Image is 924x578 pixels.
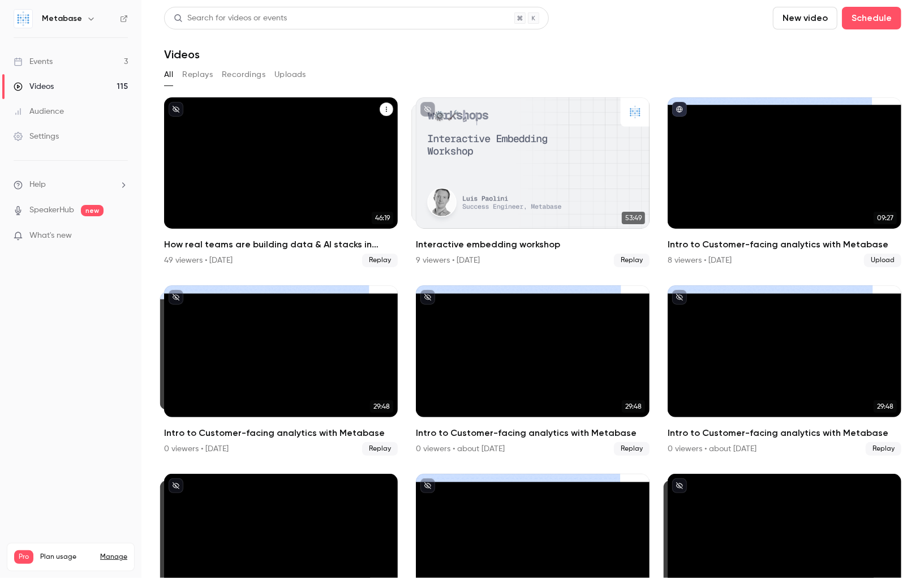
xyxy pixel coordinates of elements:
img: Metabase [14,10,32,28]
span: 29:48 [874,400,897,413]
a: 29:4829:48Intro to Customer-facing analytics with Metabase0 viewers • [DATE]Replay [164,285,398,455]
div: Settings [14,131,59,142]
a: 29:48Intro to Customer-facing analytics with Metabase0 viewers • about [DATE]Replay [668,285,901,455]
li: Intro to Customer-facing analytics with Metabase [164,285,398,455]
a: 09:27Intro to Customer-facing analytics with Metabase8 viewers • [DATE]Upload [668,97,901,267]
iframe: Noticeable Trigger [114,231,128,241]
li: Interactive embedding workshop [416,97,650,267]
span: Replay [866,442,901,456]
h6: Metabase [42,13,82,24]
h2: Interactive embedding workshop [416,238,650,251]
button: unpublished [672,290,687,305]
li: Intro to Customer-facing analytics with Metabase [668,97,901,267]
span: Replay [614,254,650,267]
a: 53:4953:49Interactive embedding workshop9 viewers • [DATE]Replay [416,97,650,267]
div: 0 viewers • about [DATE] [416,443,505,455]
li: Intro to Customer-facing analytics with Metabase [668,285,901,455]
a: SpeakerHub [29,204,74,216]
section: Videos [164,7,901,571]
button: Recordings [222,66,265,84]
h2: How real teams are building data & AI stacks in [DATE] [164,238,398,251]
div: 49 viewers • [DATE] [164,255,233,266]
span: 29:48 [622,400,645,413]
div: 8 viewers • [DATE] [668,255,732,266]
li: Intro to Customer-facing analytics with Metabase [416,285,650,455]
span: 29:48 [370,400,393,413]
h1: Videos [164,48,200,61]
div: 0 viewers • about [DATE] [668,443,757,455]
button: unpublished [420,290,435,305]
button: New video [773,7,837,29]
a: Manage [100,553,127,562]
span: Replay [614,442,650,456]
div: 9 viewers • [DATE] [416,255,480,266]
span: Pro [14,550,33,564]
a: 29:48Intro to Customer-facing analytics with Metabase0 viewers • about [DATE]Replay [416,285,650,455]
button: unpublished [169,102,183,117]
span: Replay [362,442,398,456]
div: 0 viewers • [DATE] [164,443,229,455]
span: Help [29,179,46,191]
button: All [164,66,173,84]
span: Plan usage [40,553,93,562]
h2: Intro to Customer-facing analytics with Metabase [668,426,901,440]
button: published [672,102,687,117]
h2: Intro to Customer-facing analytics with Metabase [164,426,398,440]
button: unpublished [672,478,687,493]
span: Upload [864,254,901,267]
span: What's new [29,230,72,242]
li: How real teams are building data & AI stacks in 2025 [164,97,398,267]
button: Replays [182,66,213,84]
div: Videos [14,81,54,92]
span: 46:19 [372,212,393,224]
div: Search for videos or events [174,12,287,24]
button: unpublished [169,478,183,493]
span: 53:49 [622,212,645,224]
h2: Intro to Customer-facing analytics with Metabase [416,426,650,440]
button: unpublished [420,102,435,117]
div: Events [14,56,53,67]
button: Schedule [842,7,901,29]
button: unpublished [169,290,183,305]
span: new [81,205,104,216]
h2: Intro to Customer-facing analytics with Metabase [668,238,901,251]
a: 46:19How real teams are building data & AI stacks in [DATE]49 viewers • [DATE]Replay [164,97,398,267]
li: help-dropdown-opener [14,179,128,191]
span: Replay [362,254,398,267]
span: 09:27 [874,212,897,224]
button: unpublished [420,478,435,493]
div: Audience [14,106,64,117]
button: Uploads [274,66,306,84]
